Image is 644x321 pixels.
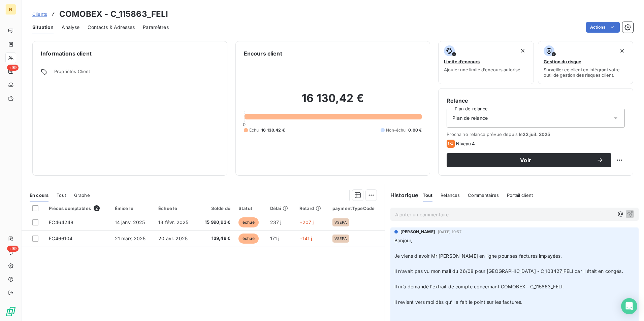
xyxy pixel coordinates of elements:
span: 20 avr. 2025 [158,236,188,241]
span: Contacts & Adresses [88,24,135,31]
span: 21 mars 2025 [115,236,146,241]
span: Échu [249,127,259,133]
h6: Informations client [41,49,219,58]
span: 2 [94,205,100,211]
span: Tout [423,192,433,198]
div: Retard [299,206,324,211]
span: Ajouter une limite d’encours autorisé [444,67,520,72]
span: [DATE] 10:57 [438,230,461,234]
span: En cours [30,192,49,198]
span: Il m’a demandé l’extrait de compte concernant COMOBEX - C_115863_FELI. [394,284,564,289]
span: VSEPA [334,237,347,241]
span: Portail client [507,192,533,198]
span: Niveau 4 [456,141,475,146]
span: échue [238,217,259,227]
a: Clients [32,11,47,17]
button: Gestion du risqueSurveiller ce client en intégrant votre outil de gestion des risques client. [538,41,633,84]
span: Situation [32,24,54,31]
span: 0 [243,122,246,127]
span: VSEPA [334,220,347,224]
span: Prochaine relance prévue depuis le [447,132,625,137]
div: Pièces comptables [49,205,106,211]
div: Délai [270,206,291,211]
span: FC464248 [49,219,73,225]
span: Paramètres [143,24,169,31]
button: Voir [447,153,611,167]
span: +99 [7,65,19,71]
span: 0,00 € [408,127,422,133]
span: Commentaires [468,192,499,198]
span: 16 130,42 € [261,127,285,133]
span: 139,49 € [201,235,230,242]
span: Limite d’encours [444,59,480,64]
h6: Encours client [244,49,282,58]
span: Tout [57,192,66,198]
span: Propriétés Client [54,69,219,78]
h6: Historique [385,191,419,199]
span: Il revient vers moi dès qu’il a fait le point sur les factures. [394,299,522,305]
div: Solde dû [201,206,230,211]
span: +207 j [299,219,314,225]
span: Analyse [62,24,79,31]
span: 237 j [270,219,282,225]
img: Logo LeanPay [5,306,16,317]
div: Émise le [115,206,151,211]
div: Échue le [158,206,193,211]
span: [PERSON_NAME] [400,229,435,235]
button: Limite d’encoursAjouter une limite d’encours autorisé [438,41,534,84]
span: échue [238,234,259,244]
span: Relances [441,192,460,198]
div: FI [5,4,16,15]
span: 171 j [270,236,280,241]
span: Gestion du risque [544,59,581,64]
div: paymentTypeCode [332,206,381,211]
span: 14 janv. 2025 [115,219,145,225]
span: Non-échu [386,127,406,133]
span: 13 févr. 2025 [158,219,188,225]
span: +141 j [299,236,312,241]
h3: COMOBEX - C_115863_FELI [59,8,168,20]
span: Voir [455,157,597,163]
div: Open Intercom Messenger [621,298,637,314]
span: Il n’avait pas vu mon mail du 26/08 pour [GEOGRAPHIC_DATA] - C_103427_FELI car il était en congés. [394,268,623,274]
button: Actions [586,22,620,33]
span: Clients [32,11,47,17]
span: +99 [7,246,19,252]
div: Statut [238,206,262,211]
span: Je viens d’avoir Mr [PERSON_NAME] en ligne pour ses factures impayées. [394,253,562,259]
span: 15 990,93 € [201,219,230,226]
span: Graphe [74,192,90,198]
h6: Relance [447,97,625,105]
span: Bonjour, [394,238,412,243]
span: Plan de relance [452,115,488,121]
span: Surveiller ce client en intégrant votre outil de gestion des risques client. [544,67,627,78]
h2: 16 130,42 € [244,92,422,112]
span: FC466104 [49,236,72,241]
span: 22 juil. 2025 [523,132,550,137]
